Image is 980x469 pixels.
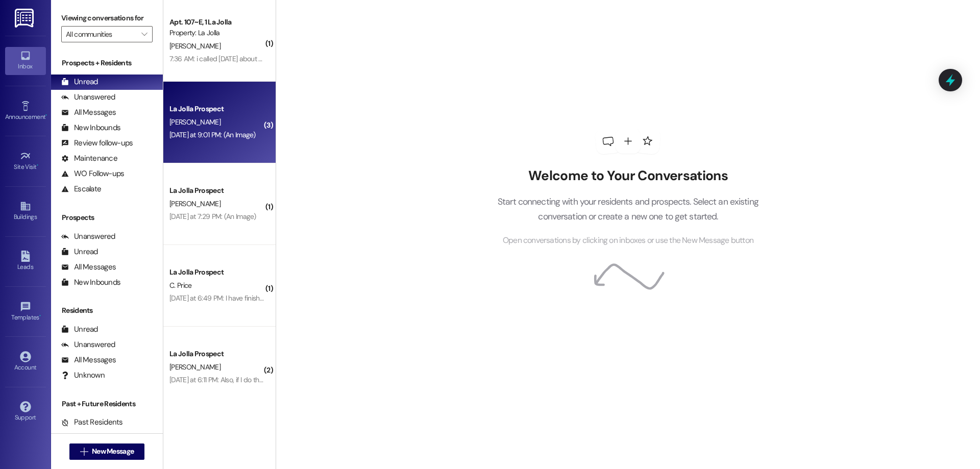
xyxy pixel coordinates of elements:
[5,298,46,326] a: Templates •
[503,234,753,247] span: Open conversations by clicking on inboxes or use the New Message button
[61,277,120,288] div: New Inbounds
[39,312,41,319] span: •
[66,26,136,42] input: All communities
[61,417,123,428] div: Past Residents
[92,446,134,457] span: New Message
[61,77,98,87] div: Unread
[61,339,115,350] div: Unanswered
[482,168,774,184] h2: Welcome to Your Conversations
[80,448,88,456] i: 
[61,92,115,103] div: Unanswered
[169,349,264,359] div: La Jolla Prospect
[169,28,264,38] div: Property: La Jolla
[61,370,105,381] div: Unknown
[169,362,220,372] span: [PERSON_NAME]
[37,162,38,169] span: •
[61,324,98,335] div: Unread
[61,184,101,194] div: Escalate
[51,305,163,316] div: Residents
[61,246,98,257] div: Unread
[15,9,36,28] img: ResiDesk Logo
[61,355,116,365] div: All Messages
[61,10,153,26] label: Viewing conversations for
[5,348,46,376] a: Account
[169,41,220,51] span: [PERSON_NAME]
[61,168,124,179] div: WO Follow-ups
[61,231,115,242] div: Unanswered
[5,248,46,275] a: Leads
[45,112,47,119] span: •
[5,398,46,426] a: Support
[169,130,256,139] div: [DATE] at 9:01 PM: (An Image)
[169,117,220,127] span: [PERSON_NAME]
[69,443,145,460] button: New Message
[51,399,163,409] div: Past + Future Residents
[169,199,220,208] span: [PERSON_NAME]
[61,153,117,164] div: Maintenance
[61,122,120,133] div: New Inbounds
[5,147,46,175] a: Site Visit •
[61,107,116,118] div: All Messages
[61,138,133,149] div: Review follow-ups
[169,54,934,63] div: 7:36 AM: i called [DATE] about a wrong rent amount [DATE] and it was fixed and i paid it, but now...
[482,194,774,224] p: Start connecting with your residents and prospects. Select an existing conversation or create a n...
[169,281,191,290] span: C. Price
[169,104,264,114] div: La Jolla Prospect
[5,198,46,225] a: Buildings
[169,293,313,303] div: [DATE] at 6:49 PM: I have finished my application
[5,47,46,75] a: Inbox
[141,30,147,38] i: 
[61,262,116,273] div: All Messages
[169,185,264,196] div: La Jolla Prospect
[51,212,163,223] div: Prospects
[169,267,264,278] div: La Jolla Prospect
[169,212,256,221] div: [DATE] at 7:29 PM: (An Image)
[169,375,384,384] div: [DATE] at 6:11 PM: Also, if I do that, is my first payment due [DATE] as well?
[51,58,163,68] div: Prospects + Residents
[169,17,264,28] div: Apt. 107~E, 1 La Jolla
